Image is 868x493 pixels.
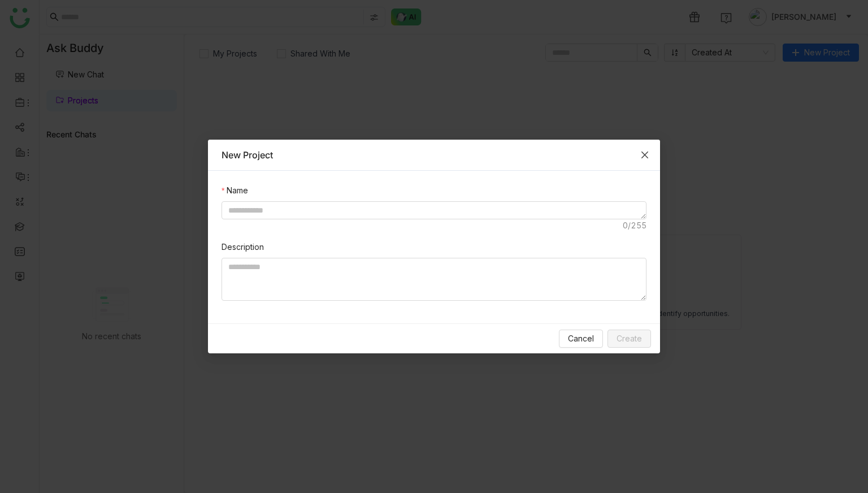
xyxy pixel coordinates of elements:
[630,140,660,170] button: Close
[568,332,594,345] span: Cancel
[222,149,646,161] div: New Project
[222,241,264,253] label: Description
[607,330,651,348] button: Create
[222,184,248,197] label: Name
[559,330,603,348] button: Cancel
